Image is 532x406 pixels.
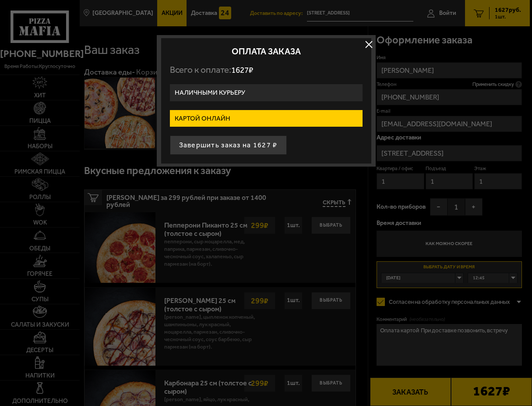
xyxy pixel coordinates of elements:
[170,84,363,101] label: Наличными курьеру
[170,64,363,75] p: Всего к оплате:
[170,110,363,127] label: Картой онлайн
[170,47,363,56] h2: Оплата заказа
[170,135,287,155] button: Завершить заказ на 1627 ₽
[231,65,253,75] span: 1627 ₽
